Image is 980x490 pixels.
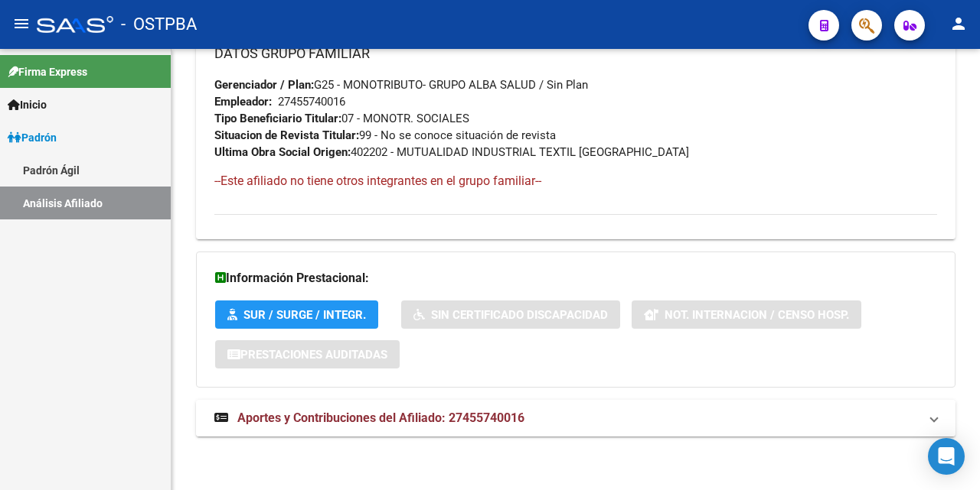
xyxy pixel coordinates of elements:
[215,340,400,368] button: Prestaciones Auditadas
[214,145,351,159] strong: Ultima Obra Social Origen:
[121,8,197,41] span: - OSTPBA
[214,78,314,92] strong: Gerenciador / Plan:
[8,63,87,80] span: Firma Express
[215,300,378,329] button: SUR / SURGE / INTEGR.
[665,308,849,322] span: Not. Internacion / Censo Hosp.
[12,15,31,33] mat-icon: menu
[949,15,968,33] mat-icon: person
[243,308,366,322] span: SUR / SURGE / INTEGR.
[214,128,556,142] span: 99 - No se conoce situación de revista
[214,128,359,142] strong: Situacion de Revista Titular:
[214,95,272,109] strong: Empleador:
[8,96,47,113] span: Inicio
[214,173,937,190] h4: --Este afiliado no tiene otros integrantes en el grupo familiar--
[240,348,387,362] span: Prestaciones Auditadas
[632,300,861,329] button: Not. Internacion / Censo Hosp.
[8,129,57,146] span: Padrón
[214,78,588,92] span: G25 - MONOTRIBUTO- GRUPO ALBA SALUD / Sin Plan
[237,410,524,425] span: Aportes y Contribuciones del Afiliado: 27455740016
[278,93,345,110] div: 27455740016
[401,300,620,329] button: Sin Certificado Discapacidad
[215,268,936,289] h3: Información Prestacional:
[196,400,955,436] mat-expansion-panel-header: Aportes y Contribuciones del Afiliado: 27455740016
[928,438,965,475] div: Open Intercom Messenger
[431,308,608,322] span: Sin Certificado Discapacidad
[214,112,341,125] strong: Tipo Beneficiario Titular:
[214,43,937,64] h3: DATOS GRUPO FAMILIAR
[214,145,689,159] span: 402202 - MUTUALIDAD INDUSTRIAL TEXTIL [GEOGRAPHIC_DATA]
[214,112,469,125] span: 07 - MONOTR. SOCIALES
